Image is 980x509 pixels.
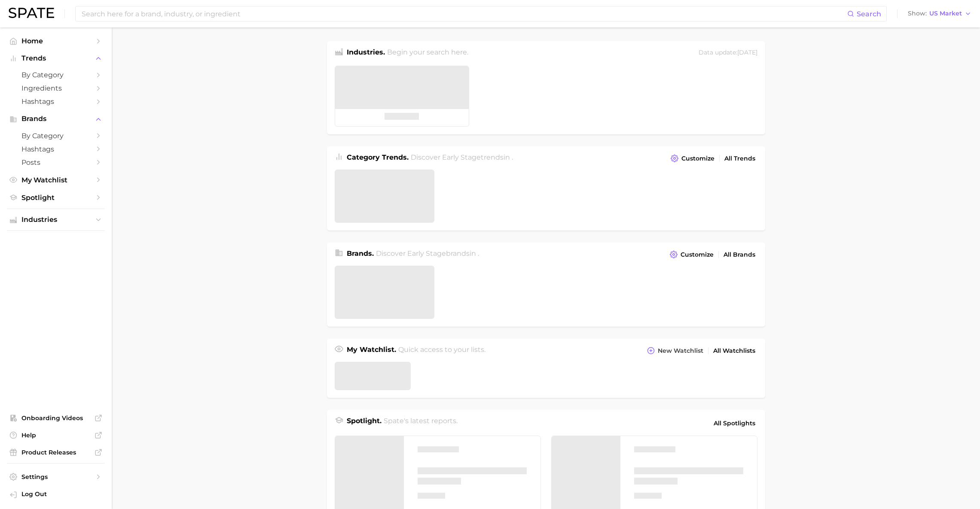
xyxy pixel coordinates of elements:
span: Ingredients [21,84,90,92]
span: by Category [21,132,90,140]
button: Industries [7,213,105,226]
span: All Trends [724,155,755,162]
span: Brands [21,115,90,123]
span: All Brands [724,251,755,258]
span: New Watchlist [658,347,703,354]
span: Posts [21,158,90,167]
span: Help [21,431,90,439]
button: Brands [7,112,105,125]
span: My Watchlist [21,176,90,184]
span: Customize [681,155,714,162]
h2: Spate's latest reports. [384,416,458,430]
span: Product Releases [21,448,90,456]
span: Trends [21,55,90,62]
span: Customize [681,251,714,258]
a: Onboarding Videos [7,412,105,424]
h2: Quick access to your lists. [398,345,485,357]
span: Show [908,11,927,16]
h1: Spotlight. [347,416,382,430]
span: Discover Early Stage trends in . [411,153,513,161]
span: Onboarding Videos [21,414,90,422]
div: Data update: [DATE] [699,47,757,59]
span: Spotlight [21,194,90,202]
a: Log out. Currently logged in with e-mail lynne.stewart@mpgllc.com. [7,488,105,502]
span: Category Trends . [347,153,409,161]
button: ShowUS Market [906,8,974,19]
a: by Category [7,68,105,82]
a: Settings [7,470,105,483]
a: Home [7,34,105,48]
span: Log Out [21,490,98,498]
button: New Watchlist [645,345,705,357]
h2: Begin your search here. [387,47,468,59]
span: by Category [21,71,90,79]
a: Posts [7,156,105,169]
a: My Watchlist [7,173,105,187]
span: Discover Early Stage brands in . [376,249,479,258]
a: Help [7,429,105,442]
h1: My Watchlist. [347,345,396,357]
a: by Category [7,129,105,142]
span: All Spotlights [714,418,755,428]
button: Customize [669,152,716,164]
a: All Brands [721,249,757,261]
span: Brands . [347,249,374,258]
span: Home [21,37,90,45]
input: Search here for a brand, industry, or ingredient [81,6,847,21]
button: Trends [7,52,105,65]
span: Industries [21,216,90,224]
span: Hashtags [21,97,90,106]
a: All Watchlists [711,345,757,357]
a: All Spotlights [711,416,757,430]
a: Ingredients [7,82,105,95]
a: All Trends [722,153,757,164]
span: Hashtags [21,145,90,153]
span: All Watchlists [713,347,755,354]
a: Product Releases [7,446,105,459]
a: Spotlight [7,191,105,204]
a: Hashtags [7,142,105,156]
span: Settings [21,473,90,481]
span: Search [857,10,881,18]
button: Customize [668,248,715,261]
a: Hashtags [7,95,105,108]
span: US Market [929,11,962,16]
h1: Industries. [347,47,385,59]
img: SPATE [9,8,54,18]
